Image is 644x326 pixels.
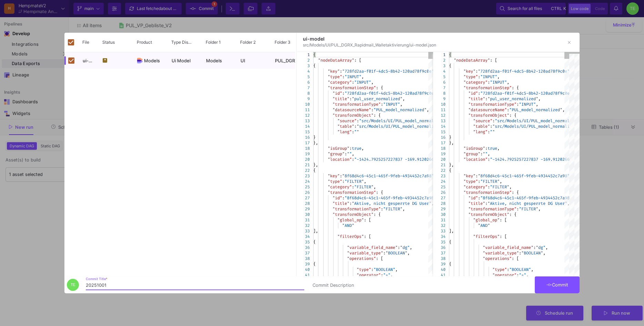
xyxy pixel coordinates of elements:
span: : [ [500,217,507,223]
span: "transformationStep" [463,190,512,195]
span: "FILTER" [519,206,538,212]
div: 12 [297,113,310,118]
span: "datasourceName" [468,107,507,113]
span: { [449,168,451,173]
span: : [352,80,354,85]
span: : [352,184,354,190]
div: 1 [433,52,446,57]
span: "8f68d4c6-45c1-465f-9feb-4934452c7a98" [478,173,570,179]
span: "operations" [483,256,512,261]
div: 38 [297,256,310,261]
span: "INPUT" [519,102,536,107]
span: , [497,74,500,80]
span: Folder 2 [240,40,256,45]
span: , [427,107,429,113]
div: 8 [433,91,446,96]
span: : [533,245,536,250]
span: "filterOps" [473,234,500,239]
span: ui-model [83,58,102,63]
span: : [349,201,352,206]
div: 6 [433,80,446,85]
span: , [538,206,541,212]
div: Press SPACE to deselect this row. [64,52,306,69]
div: 36 [433,245,446,250]
span: "category" [463,184,488,190]
span: : { [374,113,381,118]
div: 14 [433,124,446,129]
div: 32 [433,223,446,228]
div: 22 [297,168,310,173]
div: 19 [433,151,446,157]
div: 16 [297,135,310,140]
span: : [ [364,234,371,239]
div: 24 [433,179,446,184]
span: : [485,146,488,151]
div: 11 [297,107,310,113]
div: 39 [433,261,446,267]
span: "" [490,129,495,135]
div: 13 [297,118,310,124]
span: "title" [468,201,485,206]
span: Folder 1 [206,40,221,45]
span: , [500,179,502,184]
span: "id" [468,195,478,201]
span: : [340,173,342,179]
span: , [410,245,412,250]
span: } [313,135,316,140]
div: 5 [297,74,310,80]
span: "INPUT" [383,102,400,107]
span: , [562,107,565,113]
div: 39 [297,261,310,267]
span: "lang" [473,129,488,135]
span: { [449,63,451,69]
span: : [485,201,488,206]
span: , [536,102,538,107]
div: src/Models/UI/PUL_DGRX_Rapidmail_Walletaktivierung/ui-model.json [303,42,542,48]
span: "id" [333,195,342,201]
span: , [400,102,402,107]
span: : [507,107,509,113]
div: 10 [297,102,310,107]
span: : [476,69,478,74]
span: : [478,74,480,80]
span: "FILTER" [345,179,364,184]
span: "type" [463,179,478,184]
span: : [371,107,374,113]
span: "key" [463,173,476,179]
div: 18 [433,146,446,151]
div: 32 [297,223,310,228]
span: "728fd2aa-f01f-4dc5-8b42-120ad78f9c0e" [478,69,570,74]
span: , [497,146,500,151]
span: : [478,91,480,96]
span: , [374,184,376,190]
span: "8f68d4c6-45c1-465f-9feb-4934452c7a98" [345,195,436,201]
span: : [ [364,217,371,223]
span: "category" [463,80,488,85]
div: 31 [433,217,446,223]
span: : [478,195,480,201]
div: 30 [297,212,310,217]
span: "" [354,129,359,135]
div: 26 [297,190,310,195]
span: "variable_type" [483,250,519,256]
span: "variable_field_name" [347,245,398,250]
span: "src/Models/UI/PUL_model_normalized" [495,118,582,124]
span: "pul_user_normalized" [352,96,402,102]
div: 25 [297,184,310,190]
span: "transformationStep" [328,190,376,195]
div: 1 [297,52,310,57]
span: true [352,146,361,151]
span: : [485,96,488,102]
span: , [402,206,405,212]
span: "FILTER" [480,179,500,184]
div: 35 [297,239,310,245]
span: , [371,80,374,85]
span: : [ [376,256,383,261]
span: "isGroup" [328,146,349,151]
div: 29 [433,206,446,212]
span: ], [313,228,318,234]
span: "transformObject" [468,212,509,217]
span: "transformObject" [333,212,374,217]
span: "transformationType" [333,206,381,212]
span: "transformObject" [333,113,374,118]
